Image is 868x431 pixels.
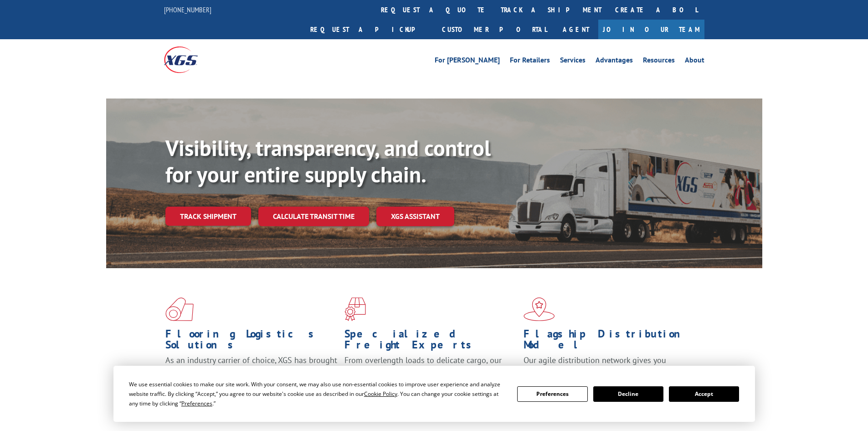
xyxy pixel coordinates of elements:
button: Accept [669,386,739,402]
img: xgs-icon-total-supply-chain-intelligence-red [165,297,194,321]
a: Resources [643,57,675,67]
h1: Flooring Logistics Solutions [165,328,338,355]
a: Agent [554,20,598,39]
a: For [PERSON_NAME] [435,57,500,67]
a: Customer Portal [435,20,554,39]
span: Preferences [181,400,212,407]
p: From overlength loads to delicate cargo, our experienced staff knows the best way to move your fr... [344,355,517,395]
img: xgs-icon-focused-on-flooring-red [344,297,366,321]
span: Cookie Policy [364,390,397,398]
div: We use essential cookies to make our site work. With your consent, we may also use non-essential ... [129,379,506,408]
span: As an industry carrier of choice, XGS has brought innovation and dedication to flooring logistics... [165,355,337,387]
div: Cookie Consent Prompt [113,366,755,422]
h1: Flagship Distribution Model [524,328,696,355]
button: Decline [593,386,663,402]
a: Advantages [596,57,633,67]
a: Services [560,57,586,67]
a: Track shipment [165,207,251,226]
a: About [685,57,704,67]
a: Join Our Team [598,20,704,39]
b: Visibility, transparency, and control for your entire supply chain. [165,134,491,188]
h1: Specialized Freight Experts [344,328,517,355]
img: xgs-icon-flagship-distribution-model-red [524,297,555,321]
span: Our agile distribution network gives you nationwide inventory management on demand. [524,355,691,376]
a: XGS ASSISTANT [376,207,454,226]
a: Request a pickup [303,20,435,39]
a: For Retailers [510,57,550,67]
a: Calculate transit time [258,207,369,226]
a: [PHONE_NUMBER] [164,5,211,14]
button: Preferences [517,386,587,402]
